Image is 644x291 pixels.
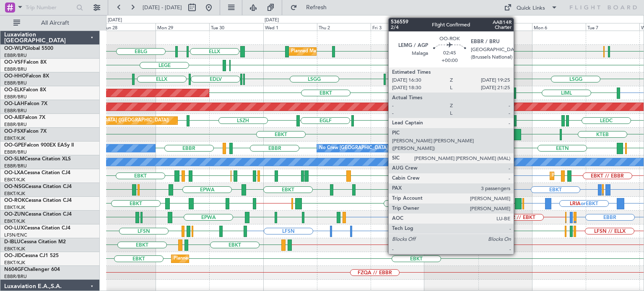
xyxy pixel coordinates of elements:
[4,143,24,148] span: OO-GPE
[4,115,45,120] a: OO-AIEFalcon 7X
[4,198,25,203] span: OO-ROK
[263,23,317,31] div: Wed 1
[4,46,25,51] span: OO-WLP
[156,23,209,31] div: Mon 29
[4,94,27,100] a: EBBR/BRU
[22,20,88,26] span: All Aircraft
[4,260,25,266] a: EBKT/KJK
[102,23,156,31] div: Sun 28
[4,232,27,238] a: LFSN/ENC
[4,74,49,79] a: OO-HHOFalcon 8X
[143,4,182,11] span: [DATE] - [DATE]
[4,101,47,106] a: OO-LAHFalcon 7X
[4,184,72,189] a: OO-NSGCessna Citation CJ4
[4,273,27,280] a: EBBR/BRU
[291,45,351,58] div: Planned Maint Milan (Linate)
[4,115,22,120] span: OO-AIE
[4,177,25,183] a: EBKT/KJK
[532,23,586,31] div: Mon 6
[478,23,532,31] div: Sun 5
[4,239,66,245] a: D-IBLUCessna Citation M2
[4,253,59,258] a: OO-JIDCessna CJ1 525
[4,129,47,134] a: OO-FSXFalcon 7X
[4,267,24,272] span: N604GF
[4,253,22,258] span: OO-JID
[317,23,371,31] div: Thu 2
[4,108,27,114] a: EBBR/BRU
[4,101,24,106] span: OO-LAH
[299,5,334,10] span: Refresh
[4,66,27,72] a: EBBR/BRU
[371,23,424,31] div: Fri 3
[108,17,122,24] div: [DATE]
[4,267,60,272] a: N604GFChallenger 604
[286,1,337,14] button: Refresh
[4,60,23,65] span: OO-VSF
[4,135,25,142] a: EBKT/KJK
[4,143,74,148] a: OO-GPEFalcon 900EX EASy II
[4,198,72,203] a: OO-ROKCessna Citation CJ4
[4,212,72,217] a: OO-ZUNCessna Citation CJ4
[26,1,74,14] input: Trip Number
[4,157,71,162] a: OO-SLMCessna Citation XLS
[4,184,25,189] span: OO-NSG
[586,23,639,31] div: Tue 7
[4,163,27,169] a: EBBR/BRU
[4,204,25,211] a: EBKT/KJK
[4,121,27,128] a: EBBR/BRU
[4,46,53,51] a: OO-WLPGlobal 5500
[209,23,263,31] div: Tue 30
[4,218,25,224] a: EBKT/KJK
[4,80,27,86] a: EBBR/BRU
[4,129,23,134] span: OO-FSX
[517,4,545,13] div: Quick Links
[4,170,70,175] a: OO-LXACessna Citation CJ4
[4,52,27,59] a: EBBR/BRU
[4,226,70,231] a: OO-LUXCessna Citation CJ4
[319,142,460,155] div: No Crew [GEOGRAPHIC_DATA] ([GEOGRAPHIC_DATA] National)
[265,17,279,24] div: [DATE]
[9,16,91,30] button: All Aircraft
[4,88,46,93] a: OO-ELKFalcon 8X
[4,157,24,162] span: OO-SLM
[4,170,24,175] span: OO-LXA
[174,252,271,265] div: Planned Maint Kortrijk-[GEOGRAPHIC_DATA]
[424,23,478,31] div: Sat 4
[4,191,25,197] a: EBKT/KJK
[4,88,23,93] span: OO-ELK
[4,212,25,217] span: OO-ZUN
[4,60,47,65] a: OO-VSFFalcon 8X
[4,246,25,252] a: EBKT/KJK
[500,1,562,14] button: Quick Links
[4,239,21,245] span: D-IBLU
[4,149,27,155] a: EBBR/BRU
[4,74,26,79] span: OO-HHO
[4,226,24,231] span: OO-LUX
